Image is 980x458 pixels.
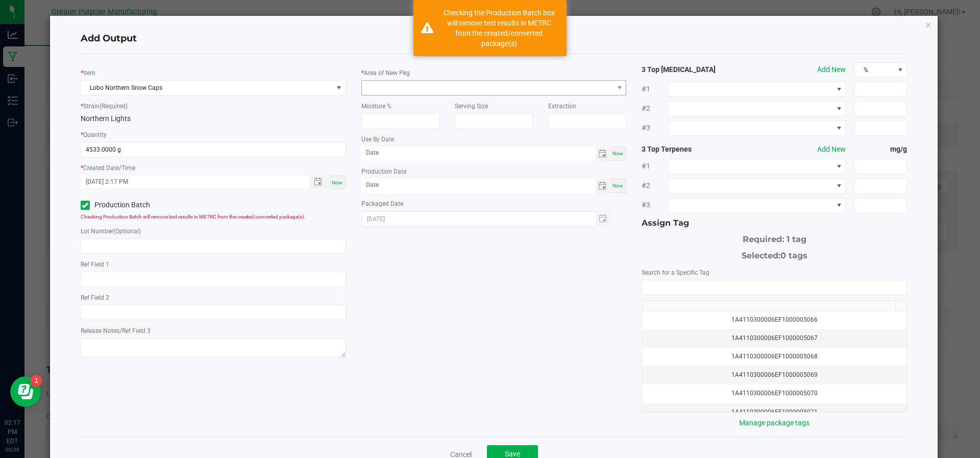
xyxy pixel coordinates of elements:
[548,102,576,111] label: Extraction
[83,68,95,78] label: Item
[648,333,900,343] div: 1A4110300006EF1000005067
[455,102,488,111] label: Serving Size
[642,84,668,94] span: #1
[817,64,846,75] button: Add New
[648,370,900,380] div: 1A4110300006EF1000005069
[100,103,128,110] span: (Required)
[83,130,107,139] label: Quantity
[83,102,128,111] label: Strain
[780,251,807,260] span: 0 tags
[642,217,907,229] div: Assign Tag
[81,32,908,45] h4: Add Output
[81,81,333,95] span: Lobo Northern Snow Caps
[642,280,906,295] input: NO DATA FOUND
[81,200,206,210] label: Production Batch
[817,144,846,155] button: Add New
[81,293,109,302] label: Ref Field 2
[113,228,141,235] span: (Optional)
[642,180,668,191] span: #2
[361,179,596,191] input: Date
[81,176,299,188] input: Created Datetime
[642,200,668,210] span: #3
[439,8,559,49] div: Checking the Production Batch box will remove test results in METRC from the created/converted pa...
[81,214,305,220] span: Checking Production Batch will remove test results in METRC from the created/converted package(s).
[505,450,520,458] span: Save
[361,135,394,144] label: Use By Date
[361,167,406,176] label: Production Date
[642,246,907,262] div: Selected:
[648,352,900,361] div: 1A4110300006EF1000005068
[854,63,894,77] span: %
[81,326,151,335] label: Release Notes/Ref Field 3
[361,147,596,159] input: Date
[10,376,41,407] iframe: Resource center
[668,159,846,174] span: NO DATA FOUND
[668,82,846,97] span: NO DATA FOUND
[854,144,907,155] strong: mg/g
[668,120,846,136] span: NO DATA FOUND
[648,407,900,417] div: 1A4110300006EF1000005071
[668,178,846,194] span: NO DATA FOUND
[612,183,623,188] span: Now
[642,64,748,75] strong: 3 Top [MEDICAL_DATA]
[361,102,391,111] label: Moisture %
[648,315,900,325] div: 1A4110300006EF1000005066
[739,419,810,427] a: Manage package tags
[361,199,403,208] label: Packaged Date
[81,227,141,236] label: Lot Number
[642,268,709,277] label: Search for a Specific Tag
[309,176,329,188] span: Toggle popup
[81,114,131,123] span: Northern Lights
[612,151,623,156] span: Now
[642,161,668,172] span: #1
[596,147,610,161] span: Toggle calendar
[364,68,410,78] label: Area of New Pkg
[642,123,668,133] span: #3
[81,260,109,269] label: Ref Field 1
[668,101,846,116] span: NO DATA FOUND
[596,179,610,193] span: Toggle calendar
[83,163,135,173] label: Created Date/Time
[642,103,668,114] span: #2
[642,229,907,246] div: Required: 1 tag
[30,375,42,387] iframe: Resource center unread badge
[332,180,342,185] span: Now
[668,198,846,213] span: NO DATA FOUND
[648,389,900,398] div: 1A4110300006EF1000005070
[642,144,748,155] strong: 3 Top Terpenes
